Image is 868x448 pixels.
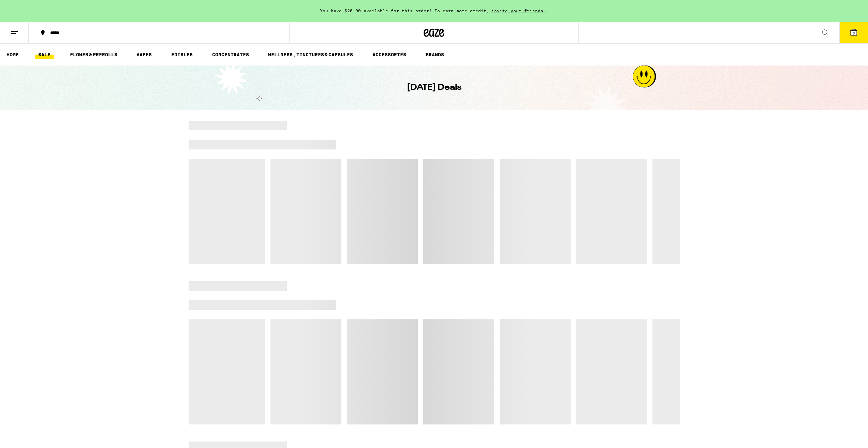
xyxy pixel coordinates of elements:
button: 3 [839,22,868,43]
span: invite your friends. [489,9,548,13]
a: ACCESSORIES [369,50,410,59]
a: VAPES [133,50,155,59]
a: HOME [3,50,22,59]
span: You have $20.00 available for this order! To earn more credit, [320,9,489,13]
a: EDIBLES [168,50,196,59]
a: WELLNESS, TINCTURES & CAPSULES [265,50,356,59]
button: BRANDS [422,50,447,59]
a: FLOWER & PREROLLS [67,50,121,59]
h1: [DATE] Deals [407,82,461,93]
span: 3 [853,31,855,35]
a: SALE [35,50,54,59]
a: CONCENTRATES [209,50,252,59]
